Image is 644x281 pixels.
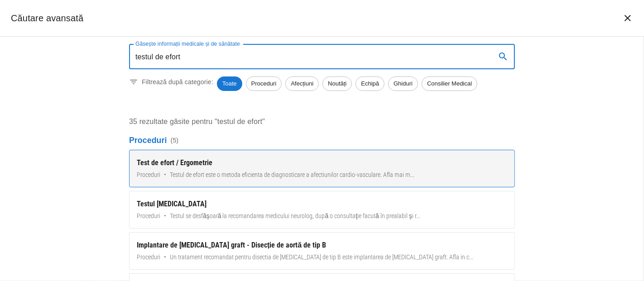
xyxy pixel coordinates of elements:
[129,134,515,146] p: Proceduri
[217,79,242,88] span: Toate
[137,211,160,221] span: Proceduri
[164,252,166,262] span: •
[389,79,418,88] span: Ghiduri
[422,76,477,91] div: Consilier Medical
[11,11,83,25] h2: Căutare avansată
[129,232,515,270] a: Implantare de [MEDICAL_DATA] graft - Disecție de aortă de tip BProceduri•Un tratament recomandat ...
[286,79,318,88] span: Afecțiuni
[164,211,166,221] span: •
[164,170,166,180] span: •
[137,240,507,251] div: Implantare de [MEDICAL_DATA] graft - Disecție de aortă de tip B
[356,79,384,88] span: Echipă
[323,79,351,88] span: Noutăți
[129,191,515,229] a: Testul [MEDICAL_DATA]Proceduri•Testul se desfăşoară la recomandarea medicului neurolog, după o co...
[285,76,319,91] div: Afecțiuni
[137,157,507,168] div: Test de efort / Ergometrie
[129,44,489,69] input: Introduceți un termen pentru căutare...
[142,77,213,86] p: Filtrează după categorie:
[137,199,507,210] div: Testul [MEDICAL_DATA]
[388,76,418,91] div: Ghiduri
[170,211,420,221] span: Testul se desfăşoară la recomandarea medicului neurolog, după o consultaţie facută în prealabil ş...
[492,46,514,67] button: search
[170,170,414,180] span: Testul de efort este o metoda eficienta de diagnosticare a afectiunilor cardio-vasculare. Afla ma...
[171,136,179,145] span: ( 5 )
[422,79,477,88] span: Consilier Medical
[217,76,242,91] div: Toate
[170,252,473,262] span: Un tratament recomandat pentru disectia de [MEDICAL_DATA] de tip B este implantarea de [MEDICAL_D...
[322,76,352,91] div: Noutăți
[137,170,160,180] span: Proceduri
[246,76,282,91] div: Proceduri
[246,79,282,88] span: Proceduri
[137,252,160,262] span: Proceduri
[617,7,639,29] button: închide căutarea
[129,150,515,187] a: Test de efort / ErgometrieProceduri•Testul de efort este o metoda eficienta de diagnosticare a af...
[135,40,240,48] label: Găsește informații medicale și de sănătate
[356,76,384,91] div: Echipă
[129,116,515,127] p: 35 rezultate găsite pentru "testul de efort"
